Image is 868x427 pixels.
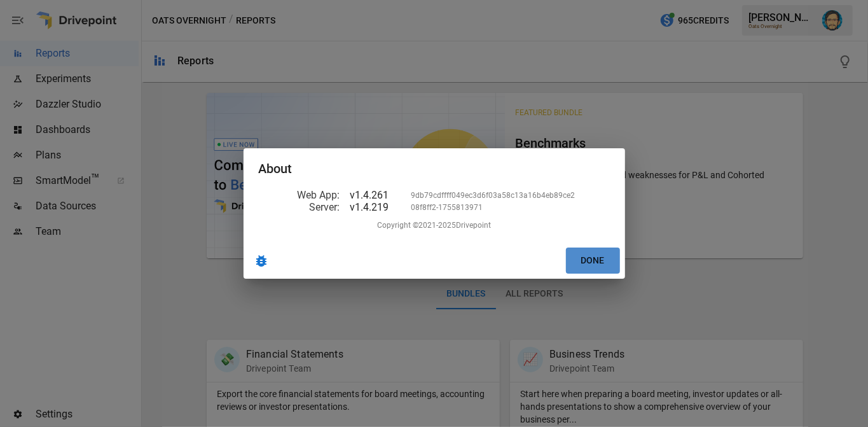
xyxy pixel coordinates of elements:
[411,191,575,200] div: 9db79cdffff049ec3d6f03a58c13a16b4eb89ce2
[411,203,483,212] div: 08f8ff2-1755813971
[244,148,625,189] h2: About
[259,189,340,201] div: Web App :
[259,213,610,230] div: Copyright ©2021- 2025 Drivepoint
[350,189,401,201] div: v1.4.261
[350,201,401,213] div: v1.4.219
[259,201,340,213] div: Server :
[249,248,274,274] button: delete
[566,248,620,274] button: Done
